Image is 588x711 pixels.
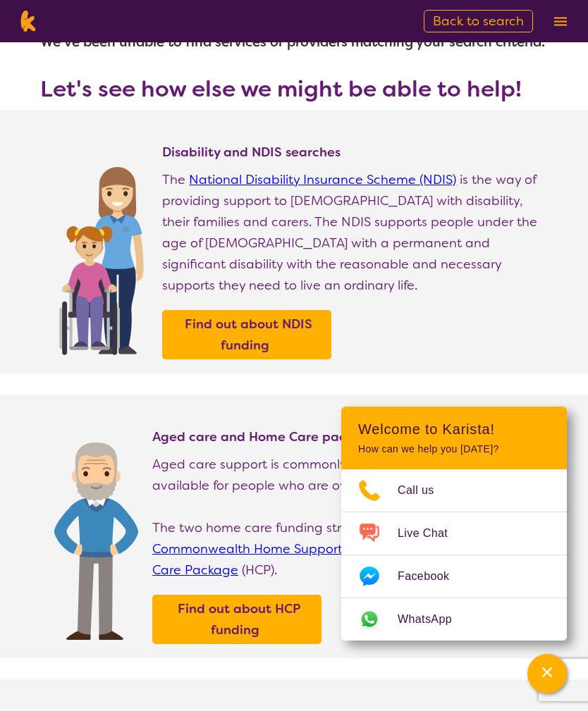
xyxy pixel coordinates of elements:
h1: We've been unable to find services or providers matching your search criteria. [40,25,548,59]
a: Find out about HCP funding [156,598,318,641]
b: Find out about HCP funding [178,600,300,638]
span: Back to search [433,13,524,30]
img: menu [554,17,567,26]
h2: Welcome to Karista! [358,421,550,438]
img: Find Age care and home care package services and providers [54,443,138,640]
a: National Disability Insurance Scheme (NDIS) [189,171,456,188]
h4: Disability and NDIS searches [162,144,548,161]
div: Channel Menu [341,407,567,641]
a: Web link opens in a new tab. [341,598,567,641]
h4: Aged care and Home Care package searches [152,428,548,445]
img: Karista logo [17,11,39,32]
img: Find NDIS and Disability services and providers [54,158,148,355]
b: Find out about NDIS funding [185,316,312,354]
a: Back to search [424,10,533,32]
a: Commonwealth Home Support Programme [152,540,419,557]
h3: Let's see how else we might be able to help! [40,76,548,101]
span: Facebook [398,566,466,587]
a: Find out about NDIS funding [166,314,328,356]
p: The two home care funding streams available are the (CHSP) and (HCP). [152,517,548,581]
p: The is the way of providing support to [DEMOGRAPHIC_DATA] with disability, their families and car... [162,169,548,296]
button: Channel Menu [527,654,567,693]
p: Aged care support is commonly referred to as home care and is available for people who are over [... [152,454,548,496]
p: How can we help you [DATE]? [358,443,550,455]
span: WhatsApp [398,609,469,630]
span: Live Chat [398,523,465,544]
ul: Choose channel [341,469,567,641]
span: Call us [398,480,451,501]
